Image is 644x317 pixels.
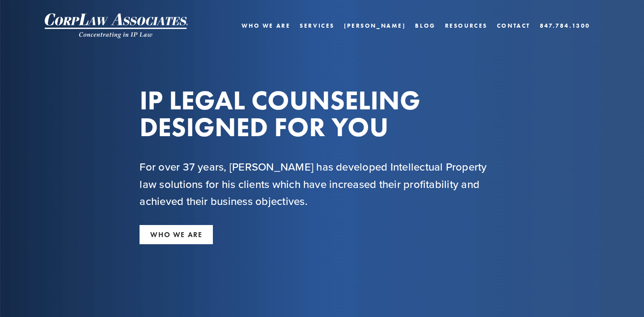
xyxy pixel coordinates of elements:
a: Resources [445,22,487,29]
h2: For over 37 years, [PERSON_NAME] has developed Intellectual Property law solutions for his client... [140,158,504,209]
a: Services [300,19,335,32]
a: 847.784.1300 [540,19,590,32]
img: CorpLaw IP Law Firm [45,13,188,38]
a: [PERSON_NAME] [344,19,406,32]
a: Blog [415,19,435,32]
a: Who We Are [241,19,290,32]
a: WHO WE ARE [140,225,213,244]
h1: IP LEGAL COUNSELING DESIGNED FOR YOU [140,87,504,140]
a: Contact [497,19,530,32]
